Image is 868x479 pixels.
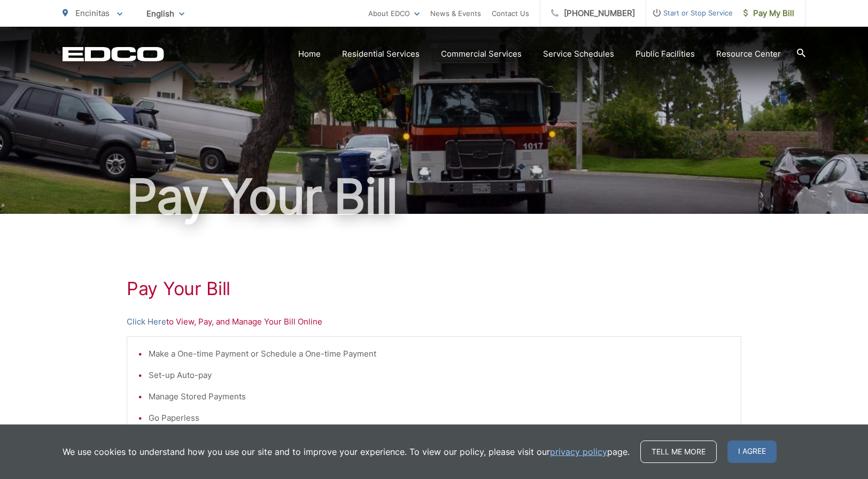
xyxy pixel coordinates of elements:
[727,441,777,463] span: I agree
[441,48,522,60] a: Commercial Services
[149,412,730,424] li: Go Paperless
[492,7,529,20] a: Contact Us
[127,315,741,328] p: to View, Pay, and Manage Your Bill Online
[63,445,630,458] p: We use cookies to understand how you use our site and to improve your experience. To view our pol...
[743,7,794,20] span: Pay My Bill
[149,369,730,382] li: Set-up Auto-pay
[430,7,481,20] a: News & Events
[298,48,321,60] a: Home
[342,48,420,60] a: Residential Services
[550,445,607,458] a: privacy policy
[716,48,781,60] a: Resource Center
[138,4,192,23] span: English
[149,347,730,360] li: Make a One-time Payment or Schedule a One-time Payment
[149,390,730,403] li: Manage Stored Payments
[635,48,695,60] a: Public Facilities
[75,8,110,18] span: Encinitas
[63,170,805,223] h1: Pay Your Bill
[127,315,166,328] a: Click Here
[640,441,717,463] a: Tell me more
[368,7,420,20] a: About EDCO
[63,47,164,61] a: EDCD logo. Return to the homepage.
[543,48,614,60] a: Service Schedules
[127,278,741,299] h1: Pay Your Bill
